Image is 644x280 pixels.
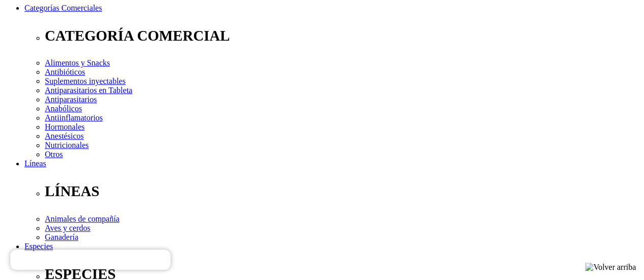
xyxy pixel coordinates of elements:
a: Antiinflamatorios [45,113,103,122]
iframe: Brevo live chat [10,250,171,270]
p: LÍNEAS [45,183,640,200]
a: Ganadería [45,233,78,241]
a: Antibióticos [45,68,85,76]
a: Especies [24,242,53,251]
a: Anestésicos [45,132,83,140]
a: Categorías Comerciales [24,4,102,12]
a: Otros [45,150,63,159]
a: Hormonales [45,122,85,131]
a: Líneas [24,159,46,168]
img: Volver arriba [585,263,636,272]
a: Suplementos inyectables [45,77,126,85]
a: Antiparasitarios [45,95,97,104]
a: Anabólicos [45,104,82,113]
p: CATEGORÍA COMERCIAL [45,27,640,44]
a: Animales de compañía [45,214,120,223]
a: Alimentos y Snacks [45,58,110,67]
a: Antiparasitarios en Tableta [45,86,132,95]
a: Nutricionales [45,141,89,149]
a: Aves y cerdos [45,224,90,232]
